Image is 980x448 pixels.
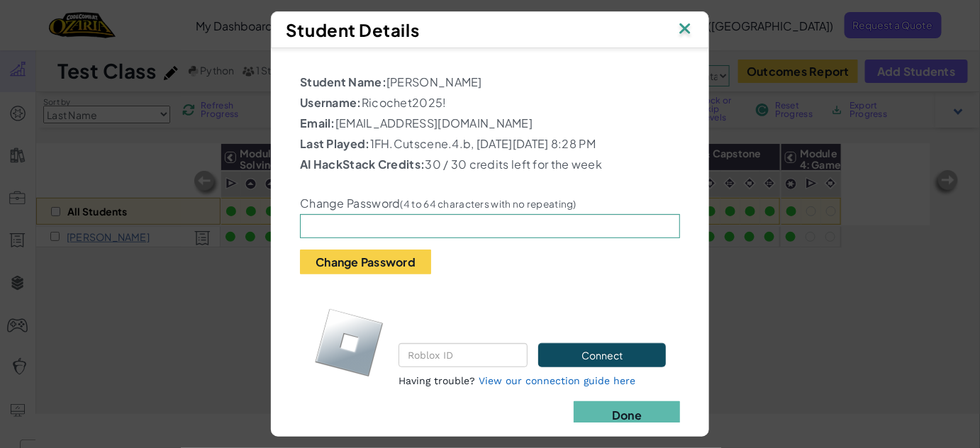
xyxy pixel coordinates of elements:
[300,74,680,91] p: [PERSON_NAME]
[314,308,384,378] img: roblox-logo.svg
[300,157,425,172] b: AI HackStack Credits:
[300,250,431,274] button: Change Password
[300,95,362,110] b: Username:
[300,136,370,151] b: Last Played:
[479,375,635,386] a: View our connection guide here
[538,343,666,367] button: Connect
[300,156,680,173] p: 30 / 30 credits left for the week
[399,375,475,386] span: Having trouble?
[399,299,666,333] p: Connect the student's CodeCombat and Roblox accounts.
[300,115,680,132] p: [EMAIL_ADDRESS][DOMAIN_NAME]
[300,116,335,130] b: Email:
[300,196,577,211] label: Change Password
[399,343,527,367] input: Roblox ID
[401,198,577,210] small: (4 to 64 characters with no repeating)
[300,135,680,152] p: 1FH.Cutscene.4.b, [DATE][DATE] 8:28 PM
[300,94,680,111] p: Ricochet2025!
[300,74,386,89] b: Student Name:
[612,408,642,422] b: Done
[574,401,680,429] button: Done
